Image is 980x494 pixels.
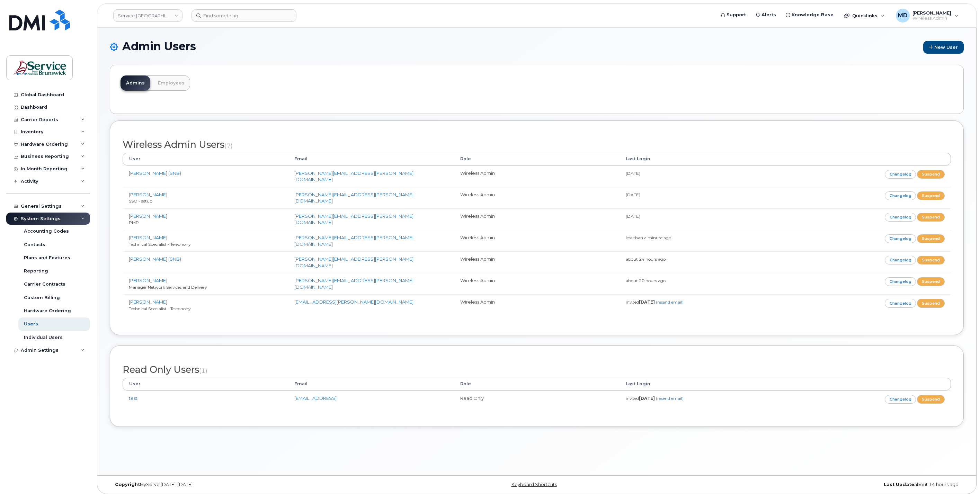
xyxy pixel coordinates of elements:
[454,390,620,408] td: Read Only
[885,299,916,307] a: Changelog
[129,192,167,197] a: [PERSON_NAME]
[129,278,167,283] a: [PERSON_NAME]
[656,396,684,401] a: (resend email)
[110,482,394,487] div: MyServe [DATE]–[DATE]
[454,208,620,230] td: Wireless Admin
[885,213,916,222] a: Changelog
[626,278,666,283] small: about 20 hours ago
[639,396,655,401] strong: [DATE]
[917,191,945,200] a: Suspend
[110,40,964,54] h1: Admin Users
[129,220,139,225] small: PMP
[123,140,951,150] h2: Wireless Admin Users
[679,482,964,487] div: about 14 hours ago
[626,214,640,219] small: [DATE]
[129,235,167,240] a: [PERSON_NAME]
[885,256,916,264] a: Changelog
[129,198,152,204] small: SSO - setup
[129,285,207,290] small: Manager Network Services and Delivery
[288,153,454,165] th: Email
[123,153,288,165] th: User
[639,299,655,305] strong: [DATE]
[626,192,640,197] small: [DATE]
[917,234,945,243] a: Suspend
[917,277,945,286] a: Suspend
[129,242,190,247] small: Technical Specialist - Telephony
[152,75,190,91] a: Employees
[885,170,916,179] a: Changelog
[454,187,620,208] td: Wireless Admin
[885,234,916,243] a: Changelog
[129,170,181,176] a: [PERSON_NAME] (SNB)
[199,367,207,374] small: (1)
[454,273,620,294] td: Wireless Admin
[626,257,666,262] small: about 24 hours ago
[454,294,620,316] td: Wireless Admin
[620,153,785,165] th: Last Login
[626,299,684,305] small: invited
[294,278,413,290] a: [PERSON_NAME][EMAIL_ADDRESS][PERSON_NAME][DOMAIN_NAME]
[626,171,640,176] small: [DATE]
[885,277,916,286] a: Changelog
[115,482,140,487] strong: Copyright
[294,395,337,401] a: [EMAIL_ADDRESS]
[294,213,413,225] a: [PERSON_NAME][EMAIL_ADDRESS][PERSON_NAME][DOMAIN_NAME]
[129,306,190,311] small: Technical Specialist - Telephony
[129,299,167,305] a: [PERSON_NAME]
[885,395,916,404] a: Changelog
[626,235,671,240] small: less than a minute ago
[129,256,181,262] a: [PERSON_NAME] (SNB)
[885,191,916,200] a: Changelog
[123,378,288,390] th: User
[294,192,413,204] a: [PERSON_NAME][EMAIL_ADDRESS][PERSON_NAME][DOMAIN_NAME]
[288,378,454,390] th: Email
[129,395,137,401] a: test
[923,41,964,54] a: New User
[917,213,945,222] a: Suspend
[626,396,684,401] small: invited
[917,256,945,264] a: Suspend
[454,378,620,390] th: Role
[511,482,557,487] a: Keyboard Shortcuts
[294,256,413,268] a: [PERSON_NAME][EMAIL_ADDRESS][PERSON_NAME][DOMAIN_NAME]
[121,75,150,91] a: Admins
[917,299,945,307] a: Suspend
[917,170,945,179] a: Suspend
[224,142,233,149] small: (7)
[294,170,413,182] a: [PERSON_NAME][EMAIL_ADDRESS][PERSON_NAME][DOMAIN_NAME]
[454,165,620,187] td: Wireless Admin
[454,251,620,273] td: Wireless Admin
[123,365,951,375] h2: Read Only Users
[294,235,413,247] a: [PERSON_NAME][EMAIL_ADDRESS][PERSON_NAME][DOMAIN_NAME]
[294,299,413,305] a: [EMAIL_ADDRESS][PERSON_NAME][DOMAIN_NAME]
[129,213,167,219] a: [PERSON_NAME]
[454,230,620,251] td: Wireless Admin
[454,153,620,165] th: Role
[917,395,945,404] a: Suspend
[620,378,785,390] th: Last Login
[656,299,684,305] a: (resend email)
[884,482,914,487] strong: Last Update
